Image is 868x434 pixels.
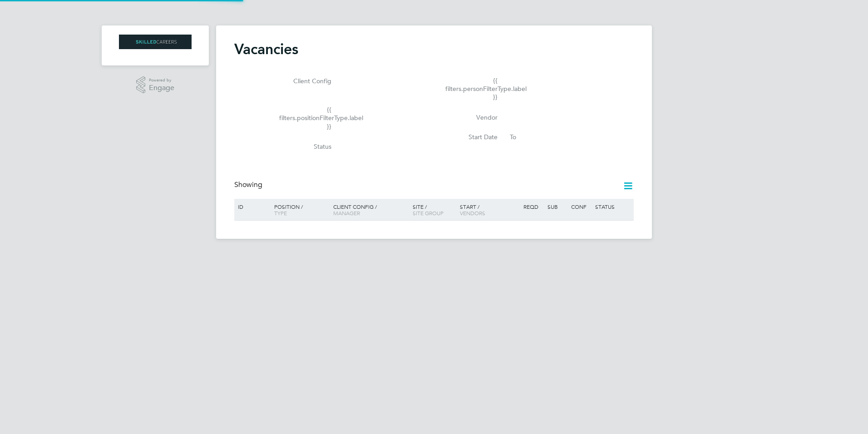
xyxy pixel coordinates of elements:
[460,209,485,217] span: Vendors
[445,76,498,101] label: {{ filters.personFilterType.label }}
[234,40,298,58] h2: Vacancies
[545,199,569,214] div: Sub
[333,209,360,217] span: Manager
[331,199,410,221] div: Client Config /
[445,133,498,141] label: Start Date
[113,35,198,49] a: Go to home page
[569,199,592,214] div: Conf
[234,180,264,190] div: Showing
[274,209,287,217] span: Type
[458,199,521,221] div: Start /
[267,199,331,221] div: Position /
[593,199,632,214] div: Status
[119,35,192,49] img: skilledcareers-logo-retina.png
[279,77,331,85] label: Client Config
[413,209,444,217] span: Site Group
[521,199,545,214] div: Reqd
[236,199,267,214] div: ID
[507,131,519,143] span: To
[410,199,458,221] div: Site /
[136,76,175,94] a: Powered byEngage
[445,113,498,121] label: Vendor
[149,76,174,84] span: Powered by
[102,25,209,66] nav: Main navigation
[279,106,331,131] label: {{ filters.positionFilterType.label }}
[149,84,174,92] span: Engage
[279,142,331,151] label: Status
